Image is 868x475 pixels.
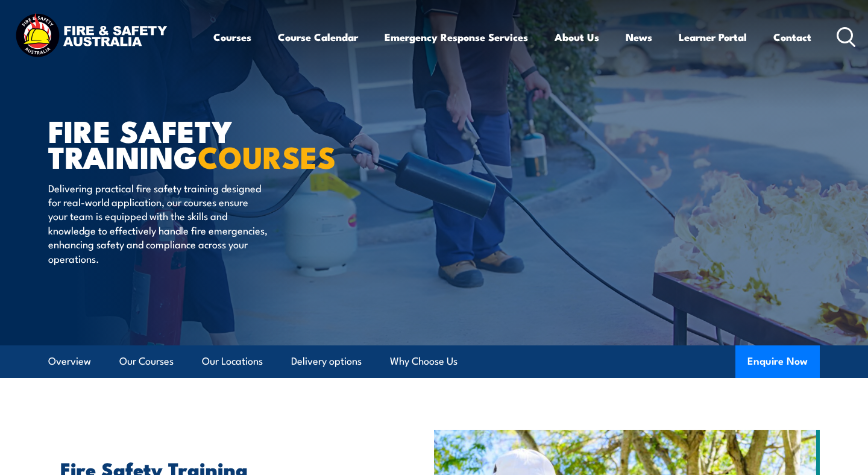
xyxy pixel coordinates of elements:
a: Overview [48,345,91,377]
a: Emergency Response Services [385,21,528,53]
a: Our Locations [202,345,263,377]
strong: COURSES [198,133,336,179]
a: Courses [213,21,251,53]
p: Delivering practical fire safety training designed for real-world application, our courses ensure... [48,181,268,265]
a: Contact [773,21,811,53]
a: News [626,21,652,53]
a: About Us [555,21,599,53]
a: Delivery options [291,345,362,377]
a: Why Choose Us [390,345,458,377]
a: Learner Portal [679,21,747,53]
button: Enquire Now [735,345,820,378]
a: Our Courses [119,345,174,377]
h1: FIRE SAFETY TRAINING [48,117,346,169]
a: Course Calendar [278,21,358,53]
